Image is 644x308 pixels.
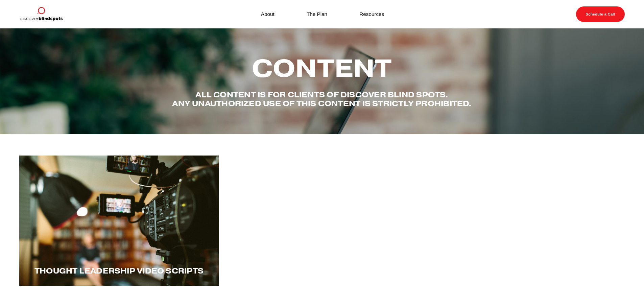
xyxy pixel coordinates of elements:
[19,6,63,22] img: Discover Blind Spots
[359,9,384,19] a: Resources
[172,90,473,108] h4: All content is for Clients of Discover Blind spots. Any unauthorized use of this content is stric...
[307,9,327,19] a: The Plan
[172,55,473,81] h2: Content
[281,266,362,276] span: One word blogs
[496,266,554,276] span: Voice Overs
[34,266,204,276] span: Thought LEadership Video Scripts
[261,9,275,19] a: About
[576,6,625,22] a: Schedule a Call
